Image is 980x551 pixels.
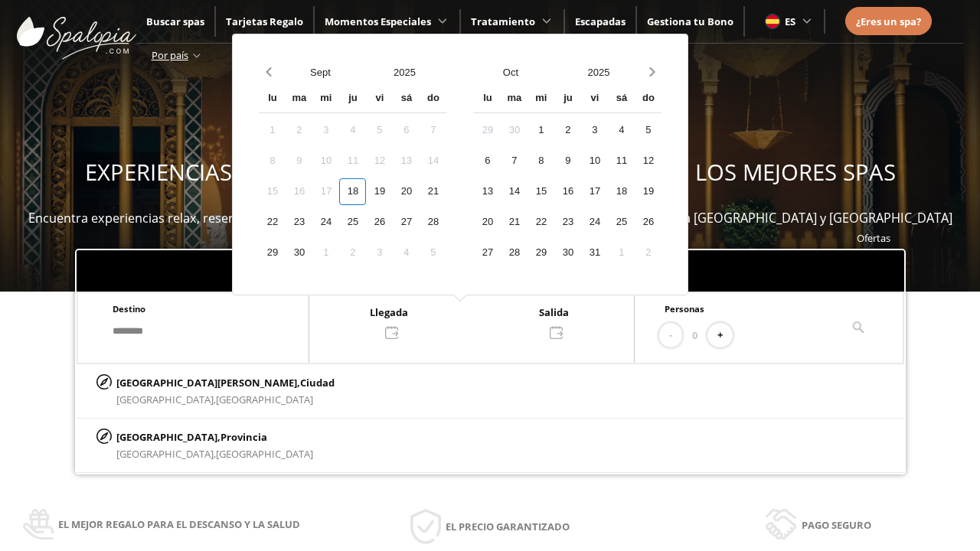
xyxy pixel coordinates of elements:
[642,59,661,86] button: Next month
[312,240,339,266] div: 1
[474,117,661,266] div: Calendar days
[420,240,446,266] div: 5
[608,240,635,266] div: 1
[300,376,335,390] span: Ciudad
[446,518,570,535] span: El precio garantizado
[312,178,339,205] div: 17
[259,117,286,144] div: 1
[85,157,896,187] span: EXPERIENCIAS WELLNESS PARA REGALAR Y DISFRUTAR EN LOS MEJORES SPAS
[466,59,554,86] button: Open months overlay
[146,15,204,28] a: Buscar spas
[635,86,661,112] div: do
[226,15,303,28] a: Tarjetas Regalo
[707,323,733,348] button: +
[286,209,312,236] div: 23
[554,240,581,266] div: 30
[113,303,145,315] span: Destino
[635,209,661,236] div: 26
[554,117,581,144] div: 2
[28,210,952,227] span: Encuentra experiencias relax, reserva bonos spas y escapadas wellness para disfrutar en más de 40...
[393,240,420,266] div: 4
[312,148,339,174] div: 10
[259,59,278,86] button: Previous month
[220,430,267,444] span: Provincia
[528,117,554,144] div: 1
[216,447,313,461] span: [GEOGRAPHIC_DATA]
[528,148,554,174] div: 8
[216,393,313,406] span: [GEOGRAPHIC_DATA]
[312,209,339,236] div: 24
[393,148,420,174] div: 13
[116,393,216,406] span: [GEOGRAPHIC_DATA],
[286,148,312,174] div: 9
[528,178,554,205] div: 15
[420,148,446,174] div: 14
[58,516,300,533] span: El mejor regalo para el descanso y la salud
[501,240,528,266] div: 28
[501,209,528,236] div: 21
[393,86,420,112] div: sá
[608,86,635,112] div: sá
[312,117,339,144] div: 3
[312,86,339,112] div: mi
[259,148,286,174] div: 8
[856,15,921,28] span: ¿Eres un spa?
[366,148,393,174] div: 12
[581,117,608,144] div: 3
[474,86,501,112] div: lu
[528,86,554,112] div: mi
[366,178,393,205] div: 19
[581,209,608,236] div: 24
[286,86,312,112] div: ma
[259,86,286,112] div: lu
[339,117,366,144] div: 4
[635,148,661,174] div: 12
[635,117,661,144] div: 5
[474,178,501,205] div: 13
[501,86,528,112] div: ma
[647,15,733,28] a: Gestiona tu Bono
[608,148,635,174] div: 11
[501,117,528,144] div: 30
[420,86,446,112] div: do
[116,429,313,445] p: [GEOGRAPHIC_DATA],
[554,148,581,174] div: 9
[420,209,446,236] div: 28
[528,240,554,266] div: 29
[393,117,420,144] div: 6
[581,178,608,205] div: 17
[286,117,312,144] div: 2
[17,2,136,60] img: ImgLogoSpalopia.BvClDcEz.svg
[575,15,626,28] a: Escapadas
[659,323,682,348] button: -
[393,178,420,205] div: 20
[116,374,335,391] p: [GEOGRAPHIC_DATA][PERSON_NAME],
[366,240,393,266] div: 3
[339,148,366,174] div: 11
[420,117,446,144] div: 7
[259,178,286,205] div: 15
[393,209,420,236] div: 27
[474,209,501,236] div: 20
[259,117,446,266] div: Calendar days
[286,178,312,205] div: 16
[366,117,393,144] div: 5
[259,86,446,266] div: Calendar wrapper
[339,209,366,236] div: 25
[857,231,890,245] a: Ofertas
[581,148,608,174] div: 10
[608,117,635,144] div: 4
[501,178,528,205] div: 14
[420,178,446,205] div: 21
[259,209,286,236] div: 22
[581,86,608,112] div: vi
[501,148,528,174] div: 7
[608,178,635,205] div: 18
[635,240,661,266] div: 2
[635,178,661,205] div: 19
[116,447,216,461] span: [GEOGRAPHIC_DATA],
[581,240,608,266] div: 31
